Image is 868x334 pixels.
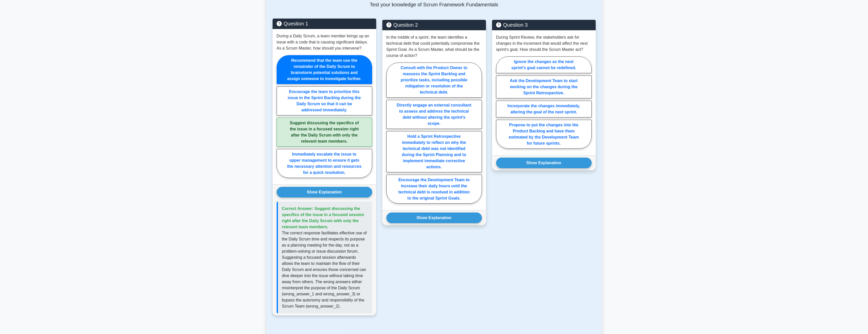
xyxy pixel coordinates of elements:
[277,86,372,115] label: Encourage the team to prioritize this issue in the Sprint Backlog during the Daily Scrum so that ...
[273,2,596,8] p: Test your knowledge of Scrum Framework Fundamentals
[496,34,592,53] p: During Sprint Review, the stakeholders ask for changes in the increment that would affect the nex...
[496,101,592,117] label: Incorporate the changes immediately, altering the goal of the next sprint.
[277,55,372,84] label: Recommend that the team use the remainder of the Daily Scrum to brainstorm potential solutions an...
[386,212,482,223] button: Show Explanation
[386,63,482,98] label: Consult with the Product Owner to reassess the Sprint Backlog and prioritize tasks, including pos...
[496,75,592,98] label: Ask the Development Team to start working on the changes during the Sprint Retrospective.
[282,206,364,229] span: Correct Answer: Suggest discussing the specifics of the issue in a focused session right after th...
[496,56,592,73] label: Ignore the changes as the next sprint's goal cannot be redefined.
[496,22,592,28] h5: Question 3
[386,22,482,28] h5: Question 2
[277,149,372,178] label: Immediately escalate the issue to upper management to ensure it gets the necessary attention and ...
[386,175,482,204] label: Encourage the Development Team to increase their daily hours until the technical debt is resolved...
[277,33,372,51] p: During a Daily Scrum, a team member brings up an issue with a code that is causing significant de...
[496,158,592,168] button: Show Explanation
[277,187,372,198] button: Show Explanation
[386,131,482,172] label: Hold a Sprint Retrospective immediately to reflect on why the technical debt was not identified d...
[277,21,372,27] h5: Question 1
[386,34,482,59] p: In the middle of a sprint, the team identifies a technical debt that could potentially compromise...
[277,118,372,147] label: Suggest discussing the specifics of the issue in a focused session right after the Daily Scrum wi...
[386,100,482,129] label: Directly engage an external consultant to assess and address the technical debt without altering ...
[282,230,368,309] p: The correct response facilitates effective use of the Daily Scrum time and respects its purpose a...
[496,120,592,149] label: Propose to put the changes into the Product Backlog and have them estimated by the Development Te...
